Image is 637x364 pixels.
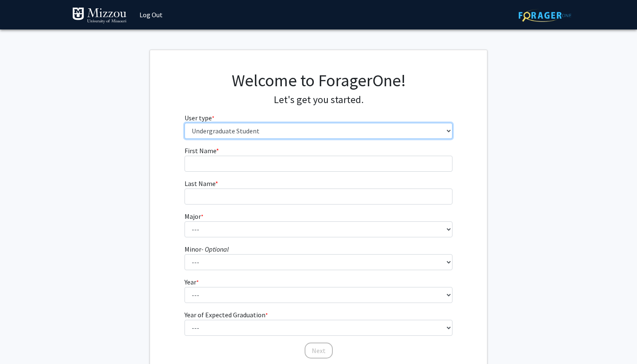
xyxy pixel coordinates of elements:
[185,211,203,221] label: Major
[201,245,229,253] i: - Optional
[185,277,199,287] label: Year
[185,310,268,320] label: Year of Expected Graduation
[72,7,127,24] img: University of Missouri Logo
[185,244,229,254] label: Minor
[185,179,215,188] span: Last Name
[185,146,216,155] span: First Name
[185,94,453,106] h4: Let's get you started.
[6,326,36,358] iframe: Chat
[185,113,214,123] label: User type
[185,70,453,90] h1: Welcome to ForagerOne!
[519,9,571,22] img: ForagerOne Logo
[305,343,333,359] button: Next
